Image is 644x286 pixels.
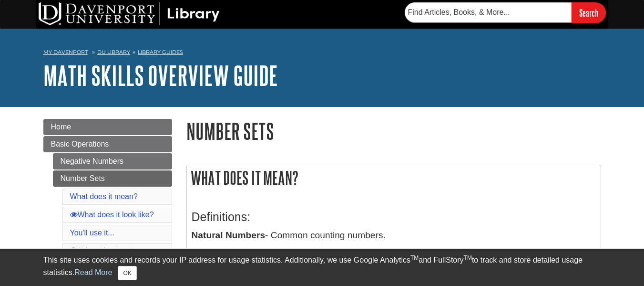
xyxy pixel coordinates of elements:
[70,211,154,219] a: What does it look like?
[192,229,596,243] p: - Common counting numbers.
[138,49,183,55] a: Library Guides
[70,229,114,237] a: You'll use it...
[192,210,596,224] h3: Definitions:
[53,153,172,169] a: Negative Numbers
[405,2,572,22] input: Find Articles, Books, & More...
[97,49,130,55] a: DU Library
[39,2,220,25] img: DU Library
[43,119,172,135] a: Home
[43,48,88,56] a: My Davenport
[192,230,266,240] b: Natural Numbers
[118,266,136,280] button: Close
[186,119,601,143] h1: Number Sets
[53,170,172,187] a: Number Sets
[43,136,172,152] a: Basic Operations
[74,268,112,276] a: Read More
[51,123,72,131] span: Home
[70,192,138,201] a: What does it mean?
[43,254,601,280] div: This site uses cookies and records your IP address for usage statistics. Additionally, we use Goo...
[572,2,606,23] input: Search
[410,254,419,261] sup: TM
[43,46,601,61] nav: breadcrumb
[70,247,145,255] a: Video: Number Sets
[192,247,596,261] p: - A natural number greater than 1 which has only 1 and itself as factors.
[405,2,606,23] form: Searches DU Library's articles, books, and more
[187,165,601,191] h2: What does it mean?
[464,254,472,261] sup: TM
[51,140,109,148] span: Basic Operations
[43,61,278,90] a: Math Skills Overview Guide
